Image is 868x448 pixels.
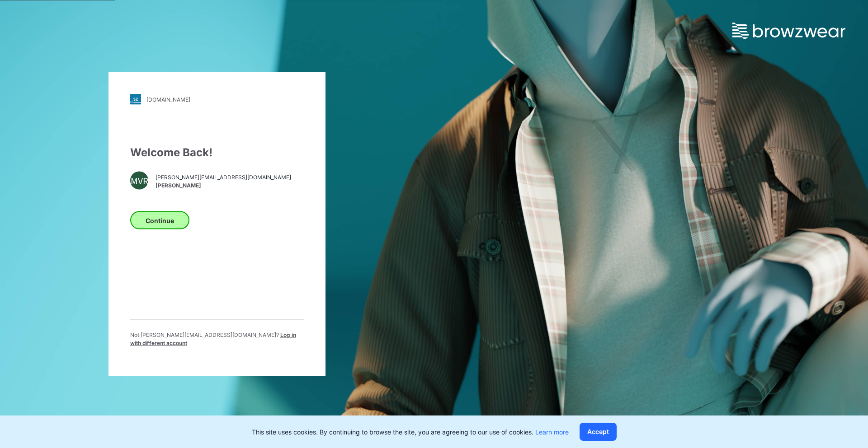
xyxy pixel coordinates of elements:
div: MVR [130,172,148,190]
span: [PERSON_NAME] [156,181,291,189]
p: Not [PERSON_NAME][EMAIL_ADDRESS][DOMAIN_NAME] ? [130,331,304,347]
img: stylezone-logo.562084cfcfab977791bfbf7441f1a819.svg [130,94,141,105]
a: [DOMAIN_NAME] [130,94,304,105]
span: [PERSON_NAME][EMAIL_ADDRESS][DOMAIN_NAME] [156,173,291,181]
div: Welcome Back! [130,145,304,161]
p: This site uses cookies. By continuing to browse the site, you are agreeing to our use of cookies. [252,427,569,437]
img: browzwear-logo.e42bd6dac1945053ebaf764b6aa21510.svg [732,23,845,39]
div: [DOMAIN_NAME] [146,96,190,103]
a: Learn more [535,428,569,436]
button: Accept [580,423,617,441]
button: Continue [130,211,189,229]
